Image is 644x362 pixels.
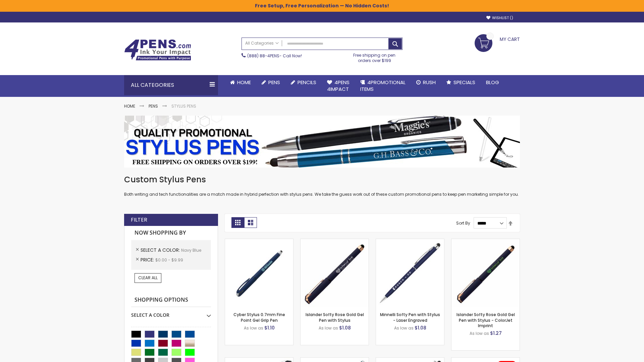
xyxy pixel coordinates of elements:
span: All Categories [245,41,279,46]
img: Cyber Stylus 0.7mm Fine Point Gel Grip Pen-Navy Blue [225,239,293,307]
label: Sort By [456,220,470,226]
div: Both writing and tech functionalities are a match made in hybrid perfection with stylus pens. We ... [124,174,520,197]
span: $1.08 [415,324,426,331]
a: 4PROMOTIONALITEMS [355,75,411,97]
a: Blog [481,75,504,90]
a: Specials [441,75,481,90]
a: Home [225,75,256,90]
span: Select A Color [141,247,181,253]
a: Pens [149,103,158,109]
span: Rush [423,79,436,86]
span: $1.10 [264,324,275,331]
span: $1.08 [339,324,351,331]
span: As low as [470,330,489,336]
strong: Shopping Options [131,293,211,307]
img: 4Pens Custom Pens and Promotional Products [124,39,191,61]
div: Free shipping on pen orders over $199 [346,50,403,63]
div: All Categories [124,75,218,95]
div: Select A Color [131,307,211,318]
a: Islander Softy Rose Gold Gel Pen with Stylus - ColorJet Imprint [457,312,515,328]
span: As low as [319,325,338,331]
a: Cyber Stylus 0.7mm Fine Point Gel Grip Pen [233,312,285,323]
strong: Grid [231,217,244,228]
img: Minnelli Softy Pen with Stylus - Laser Engraved-Navy Blue [376,239,444,307]
img: Islander Softy Rose Gold Gel Pen with Stylus-Navy Blue [301,239,369,307]
a: Home [124,103,135,109]
strong: Stylus Pens [171,103,196,109]
a: All Categories [242,38,282,49]
a: Pencils [285,75,322,90]
a: Rush [411,75,441,90]
span: Pens [268,79,280,86]
a: 4Pens4impact [322,75,355,97]
span: Home [237,79,251,86]
strong: Now Shopping by [131,226,211,240]
span: Pencils [298,79,316,86]
a: Minnelli Softy Pen with Stylus - Laser Engraved-Navy Blue [376,239,444,244]
span: Blog [486,79,499,86]
a: Cyber Stylus 0.7mm Fine Point Gel Grip Pen-Navy Blue [225,239,293,244]
img: Islander Softy Rose Gold Gel Pen with Stylus - ColorJet Imprint-Navy Blue [451,239,520,307]
span: 4Pens 4impact [327,79,350,93]
a: Clear All [135,273,161,283]
a: Islander Softy Rose Gold Gel Pen with Stylus [306,312,364,323]
h1: Custom Stylus Pens [124,174,520,185]
strong: Filter [131,216,147,224]
span: As low as [244,325,263,331]
span: Specials [453,79,475,86]
a: Islander Softy Rose Gold Gel Pen with Stylus - ColorJet Imprint-Navy Blue [451,239,520,244]
span: - Call Now! [247,53,302,59]
span: Navy Blue [181,247,201,253]
a: Wishlist [486,15,513,20]
span: Clear All [138,275,158,281]
span: 4PROMOTIONAL ITEMS [360,79,406,93]
a: Pens [256,75,285,90]
span: $0.00 - $9.99 [155,257,183,263]
a: Minnelli Softy Pen with Stylus - Laser Engraved [380,312,440,323]
span: As low as [394,325,414,331]
a: Islander Softy Rose Gold Gel Pen with Stylus-Navy Blue [301,239,369,244]
span: Price [141,256,155,263]
img: Stylus Pens [124,116,520,168]
a: (888) 88-4PENS [247,53,279,59]
span: $1.27 [490,330,502,337]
